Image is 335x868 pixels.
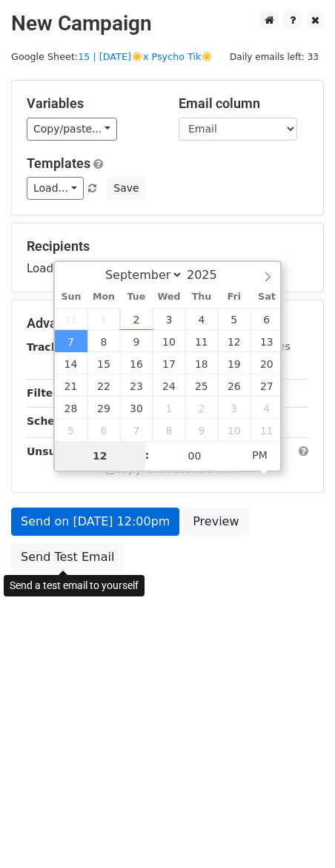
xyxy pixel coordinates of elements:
[55,397,87,419] span: September 28, 2025
[27,387,64,399] strong: Filters
[153,419,185,441] span: October 8, 2025
[55,441,145,471] input: Hour
[11,11,324,36] h2: New Campaign
[11,508,179,536] a: Send on [DATE] 12:00pm
[251,292,283,302] span: Sat
[185,308,218,330] span: September 4, 2025
[179,95,308,112] h5: Email column
[120,292,153,302] span: Tue
[107,177,145,200] button: Save
[251,374,283,397] span: September 27, 2025
[185,292,218,302] span: Thu
[11,543,124,571] a: Send Test Email
[251,352,283,374] span: September 20, 2025
[251,397,283,419] span: October 4, 2025
[87,330,120,352] span: September 8, 2025
[55,374,87,397] span: September 21, 2025
[27,95,156,112] h5: Variables
[251,419,283,441] span: October 11, 2025
[11,51,213,62] small: Google Sheet:
[185,352,218,374] span: September 18, 2025
[27,445,99,457] strong: Unsubscribe
[27,155,90,171] a: Templates
[218,374,251,397] span: September 26, 2025
[87,352,120,374] span: September 15, 2025
[185,419,218,441] span: October 9, 2025
[153,292,185,302] span: Wed
[218,330,251,352] span: September 12, 2025
[4,575,145,596] div: Send a test email to yourself
[78,51,213,62] a: 15 | [DATE]☀️x Psycho Tik☀️
[27,118,117,141] a: Copy/paste...
[120,419,153,441] span: October 7, 2025
[27,415,80,427] strong: Schedule
[232,339,290,354] label: UTM Codes
[185,330,218,352] span: September 11, 2025
[218,397,251,419] span: October 3, 2025
[87,292,120,302] span: Mon
[55,352,87,374] span: September 14, 2025
[153,352,185,374] span: September 17, 2025
[218,308,251,330] span: September 5, 2025
[153,374,185,397] span: September 24, 2025
[225,51,324,62] a: Daily emails left: 33
[153,397,185,419] span: October 1, 2025
[55,292,87,302] span: Sun
[120,330,153,352] span: September 9, 2025
[153,308,185,330] span: September 3, 2025
[261,797,335,868] iframe: Chat Widget
[103,462,236,476] a: Copy unsubscribe link
[27,315,308,332] h5: Advanced
[153,330,185,352] span: September 10, 2025
[251,330,283,352] span: September 13, 2025
[55,419,87,441] span: October 5, 2025
[225,49,324,65] span: Daily emails left: 33
[120,397,153,419] span: September 30, 2025
[185,397,218,419] span: October 2, 2025
[27,238,308,277] div: Loading...
[183,268,236,282] input: Year
[251,308,283,330] span: September 6, 2025
[218,292,251,302] span: Fri
[120,374,153,397] span: September 23, 2025
[120,352,153,374] span: September 16, 2025
[87,308,120,330] span: September 1, 2025
[27,177,84,200] a: Load...
[55,308,87,330] span: August 31, 2025
[218,419,251,441] span: October 10, 2025
[183,508,248,536] a: Preview
[150,441,240,471] input: Minute
[145,440,150,470] span: :
[120,308,153,330] span: September 2, 2025
[239,440,280,470] span: Click to toggle
[185,374,218,397] span: September 25, 2025
[55,330,87,352] span: September 7, 2025
[27,238,308,255] h5: Recipients
[218,352,251,374] span: September 19, 2025
[87,419,120,441] span: October 6, 2025
[87,397,120,419] span: September 29, 2025
[87,374,120,397] span: September 22, 2025
[27,341,76,353] strong: Tracking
